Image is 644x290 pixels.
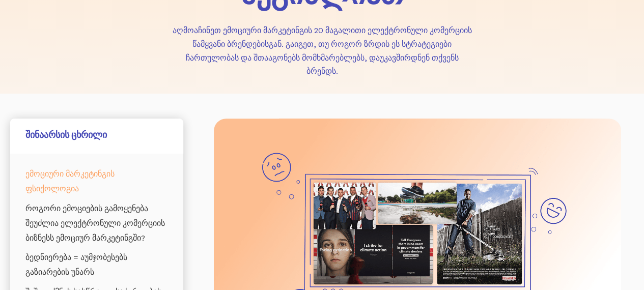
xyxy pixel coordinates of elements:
font: როგორი ემოციების გამოყენება შეუძლია ელექტრონული კომერციის ბიზნესს ემოციურ მარკეტინგში? [25,203,165,243]
a: ბედნიერება = აუმჯობესებს გაზიარების უნარს [25,247,168,282]
a: ემოციური მარკეტინგის ფსიქოლოგია [25,164,168,198]
font: აღმოაჩინეთ ემოციური მარკეტინგის 20 მაგალითი ელექტრონული კომერციის წამყვანი ბრენდებისგან. გაიგეთ, ... [173,25,472,76]
font: ბედნიერება = აუმჯობესებს გაზიარების უნარს [25,252,127,277]
font: ემოციური მარკეტინგის ფსიქოლოგია [25,168,115,193]
font: შინაარსის ცხრილი [25,129,107,140]
a: როგორი ემოციების გამოყენება შეუძლია ელექტრონული კომერციის ბიზნესს ემოციურ მარკეტინგში? [25,198,168,247]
